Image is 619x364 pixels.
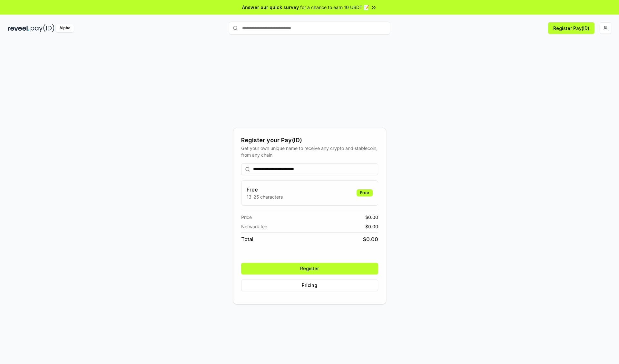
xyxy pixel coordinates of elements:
[241,145,378,158] div: Get your own unique name to receive any crypto and stablecoin, from any chain
[241,280,378,291] button: Pricing
[365,223,378,230] span: $ 0.00
[247,193,283,200] p: 13-25 characters
[8,24,29,32] img: reveel_dark
[365,214,378,221] span: $ 0.00
[241,235,253,243] span: Total
[241,136,378,145] div: Register your Pay(ID)
[548,22,594,34] button: Register Pay(ID)
[242,4,299,11] span: Answer our quick survey
[56,24,74,32] div: Alpha
[247,186,283,193] h3: Free
[241,223,267,230] span: Network fee
[357,189,373,196] div: Free
[31,24,54,32] img: pay_id
[241,214,252,221] span: Price
[363,235,378,243] span: $ 0.00
[300,4,369,11] span: for a chance to earn 10 USDT 📝
[241,263,378,274] button: Register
